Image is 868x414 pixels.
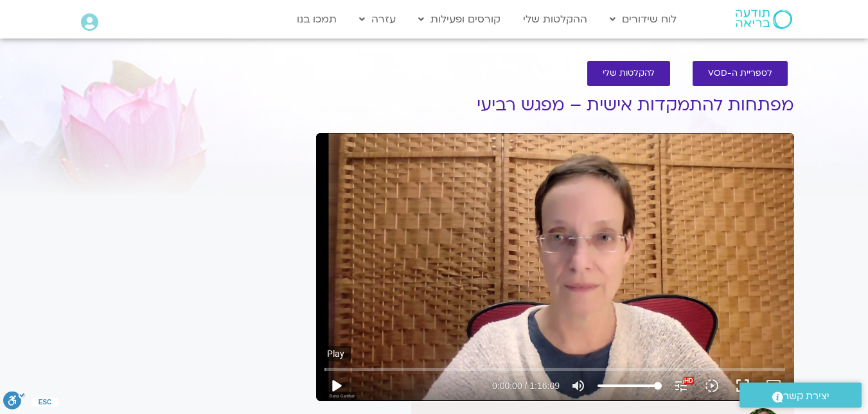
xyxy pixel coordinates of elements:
[603,69,655,78] span: להקלטות שלי
[603,7,683,31] a: לוח שידורים
[316,96,794,115] h1: מפתחות להתמקדות אישית – מפגש רביעי
[693,61,788,86] a: לספריית ה-VOD
[517,7,594,31] a: ההקלטות שלי
[783,388,829,405] span: יצירת קשר
[353,7,402,31] a: עזרה
[412,7,507,31] a: קורסים ופעילות
[708,69,772,78] span: לספריית ה-VOD
[587,61,670,86] a: להקלטות שלי
[740,383,862,408] a: יצירת קשר
[290,7,343,31] a: תמכו בנו
[736,10,792,29] img: תודעה בריאה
